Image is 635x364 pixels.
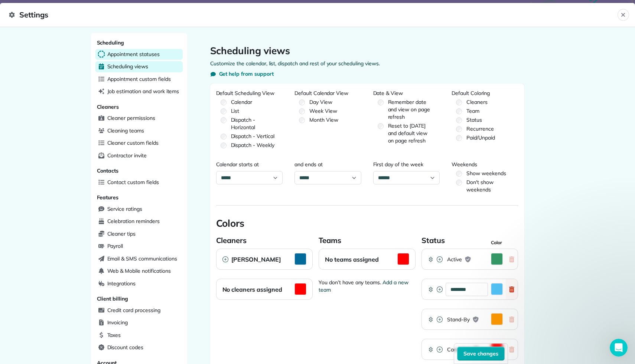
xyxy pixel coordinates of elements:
[107,127,144,134] span: Cleaning teams
[5,3,19,17] button: go back
[421,339,518,360] div: CancelledActivate Color Picker
[373,89,440,97] legend: Date & View
[97,39,124,46] span: Scheduling
[95,216,183,227] a: Celebration reminders
[210,45,524,57] h1: Scheduling views
[216,89,283,97] legend: Default Scheduling View
[97,194,119,201] span: Features
[216,161,283,168] label: Calendar starts at
[216,279,313,300] div: No cleaners assigned Color Card
[95,229,183,240] a: Cleaner tips
[216,107,283,115] label: List
[95,49,183,60] a: Appointment statuses
[294,89,361,97] legend: Default Calendar View
[421,309,518,330] div: Stand-ByActivate Color Picker
[107,178,159,186] span: Contact custom fields
[9,280,247,288] div: Did this answer your question?
[421,279,518,300] div: Activate Color Picker
[452,98,518,106] label: Cleaners
[373,98,440,121] label: Remember date and view on page refresh
[107,114,155,122] span: Cleaner permissions
[107,205,142,213] span: Service ratings
[319,249,416,270] div: No teams assigned Color Card
[294,107,361,115] label: Week View
[95,342,183,353] a: Discount codes
[228,255,295,264] h2: [PERSON_NAME]
[421,249,518,270] div: ActiveActivate Color Picker
[99,287,118,302] span: disappointed reaction
[618,9,629,21] button: Close
[210,70,274,78] button: Get help from support
[9,9,618,21] span: Settings
[97,295,128,302] span: Client billing
[222,285,282,294] h2: No cleaners assigned
[216,141,283,149] label: Dispatch - Weekly
[107,267,171,275] span: Web & Mobile notifications
[216,235,247,246] h3: Cleaners
[319,279,408,293] a: Add a new team
[216,98,283,106] label: Calendar
[137,287,157,302] span: smiley reaction
[95,177,183,188] a: Contact custom fields
[216,132,283,140] label: Dispatch - Vertical
[95,61,183,72] a: Scheduling views
[397,253,409,265] button: Activate Color Picker
[95,305,183,316] a: Credit card processing
[452,134,518,141] label: Paid/Unpaid
[457,347,505,361] button: Save changes
[373,161,440,168] label: First day of the week
[95,113,183,124] a: Cleaner permissions
[95,86,183,97] a: Job estimation and work items
[452,116,518,124] label: Status
[107,217,160,225] span: Celebration reminders
[107,50,160,58] span: Appointment statuses
[452,107,518,115] label: Team
[97,167,119,174] span: Contacts
[452,161,518,168] legend: Weekends
[107,152,147,159] span: Contractor invite
[452,178,518,193] label: Don't show weekends
[107,280,136,287] span: Integrations
[107,242,123,250] span: Payroll
[95,278,183,289] a: Integrations
[95,204,183,215] a: Service ratings
[95,330,183,341] a: Taxes
[325,255,378,264] h2: No teams assigned
[141,287,152,302] span: 😃
[294,161,361,168] label: and ends at
[219,70,274,78] span: Get help from support
[95,125,183,137] a: Cleaning teams
[95,266,183,277] a: Web & Mobile notifications
[118,287,137,302] span: neutral face reaction
[210,60,524,67] p: Customize the calendar, list, dispatch and rest of your scheduling views.
[237,3,251,16] div: Close
[491,313,503,325] button: Activate Color Picker
[452,125,518,132] label: Recurrence
[97,104,119,110] span: Cleaners
[107,88,179,95] span: Job estimation and work items
[107,139,159,147] span: Cleaner custom fields
[447,256,462,263] span: Active
[421,235,445,246] h3: Status
[95,317,183,328] a: Invoicing
[491,253,503,265] button: Activate Color Picker
[294,253,306,265] button: Activate Color Picker
[107,319,128,326] span: Invoicing
[294,116,361,124] label: Month View
[610,339,628,357] iframe: Intercom live chat
[463,350,498,357] span: Save changes
[491,240,502,246] span: Color
[223,3,237,17] button: Collapse window
[216,217,518,229] h2: Colors
[452,170,518,177] label: Show weekends
[294,98,361,106] label: Day View
[95,150,183,161] a: Contractor invite
[98,311,157,317] a: Open in help center
[447,316,470,323] span: Stand-By
[107,255,177,262] span: Email & SMS communications
[319,235,341,246] h3: Teams
[122,287,133,302] span: 😐
[95,138,183,149] a: Cleaner custom fields
[319,279,416,294] span: You don’t have any teams.
[103,287,114,302] span: 😞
